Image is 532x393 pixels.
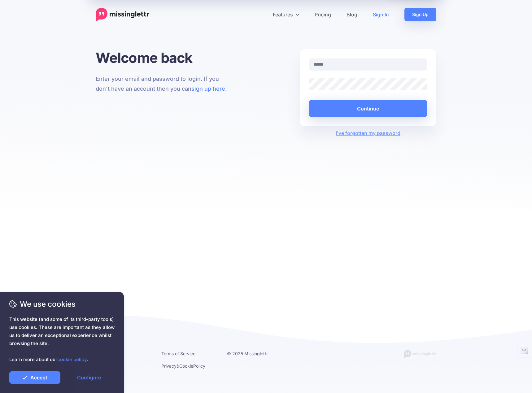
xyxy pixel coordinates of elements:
[57,356,87,362] a: cookie policy
[265,8,307,21] a: Features
[404,8,436,21] a: Sign Up
[96,74,232,94] p: Enter your email and password to login. If you don't have an account then you can .
[9,371,60,384] a: Accept
[307,8,339,21] a: Pricing
[96,49,232,66] h1: Welcome back
[9,299,115,309] span: We use cookies
[339,8,365,21] a: Blog
[9,315,115,364] span: This website (and some of its third-party tools) use cookies. These are important as they allow u...
[161,363,177,369] a: Privacy
[161,351,195,356] a: Terms of Service
[227,350,283,357] li: © 2025 Missinglettr
[365,8,397,21] a: Sign In
[336,130,400,136] a: I've forgotten my password
[161,362,218,370] li: & Policy
[179,363,193,369] a: Cookie
[191,85,225,92] a: sign up here
[309,100,427,117] button: Continue
[63,371,115,384] a: Configure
